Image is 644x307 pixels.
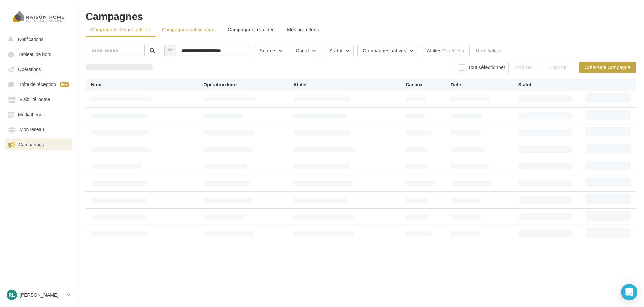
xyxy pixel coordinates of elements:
a: Tableau de bord [4,48,74,60]
div: Nom [91,81,203,88]
a: Campagnes [4,138,74,150]
a: Opérations [4,63,74,75]
span: Médiathèque [18,112,45,117]
div: Opération libre [203,81,293,88]
span: Campagnes [19,142,44,147]
h1: Campagnes [86,11,636,21]
button: Réinitialiser [473,47,505,55]
div: Statut [518,81,586,88]
span: Campagnes à valider [228,26,274,33]
span: Notifications [18,36,43,42]
div: Open Intercom Messenger [621,284,637,300]
button: Créer une campagne [579,62,636,73]
div: (71 affiliés) [441,48,464,53]
span: Opérations [18,66,41,72]
a: Médiathèque [4,108,74,120]
button: Source [254,45,286,56]
a: RL [PERSON_NAME] [5,288,72,301]
button: Affiliés(71 affiliés) [421,45,470,56]
div: Date [451,81,518,88]
button: Exporter [544,62,574,73]
span: Mon réseau [20,127,44,132]
button: Statut [324,45,354,56]
a: Visibilité locale [4,93,74,105]
button: Notifications [4,33,71,45]
span: Mes brouillons [287,27,319,32]
button: Campagnes actives [357,45,417,56]
button: Tout sélectionner [456,62,508,73]
span: Boîte de réception [18,82,56,87]
span: Visibilité locale [19,97,50,102]
p: [PERSON_NAME] [20,291,64,298]
button: Archiver [508,62,538,73]
a: Boîte de réception 99+ [4,78,74,90]
span: RL [9,291,15,298]
span: Tableau de bord [18,52,52,57]
span: Campagnes publicitaires [162,27,216,32]
button: Canal [290,45,320,56]
div: Affilié [293,81,406,88]
a: Mon réseau [4,123,74,135]
div: 99+ [60,82,69,87]
span: Campagnes actives [363,48,406,53]
div: Canaux [406,81,450,88]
